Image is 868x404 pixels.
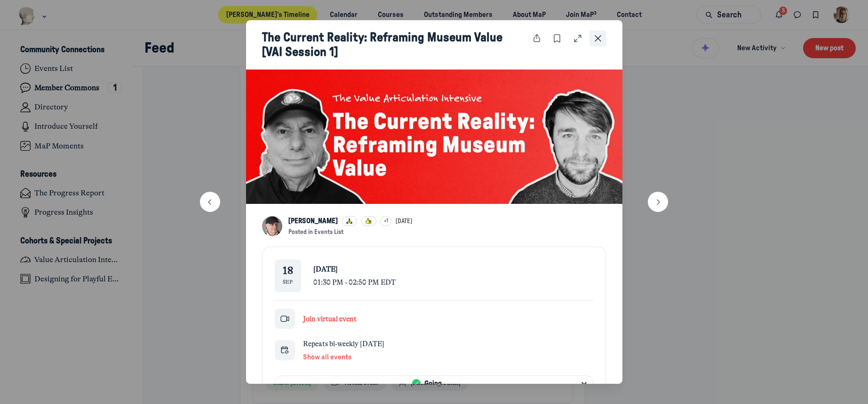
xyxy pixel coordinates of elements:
[396,218,412,225] a: [DATE]
[384,218,388,225] span: +1
[288,228,343,236] button: Posted in Events List
[303,312,357,326] a: Join virtual event
[313,265,338,273] span: [DATE]
[262,31,521,60] h4: The Current Reality: Reframing Museum Value [VAI Session 1]
[283,278,293,286] div: Sep
[246,70,622,204] img: post cover image
[283,265,293,277] div: 18
[412,379,421,388] img: Going
[303,340,384,348] span: Repeats bi-weekly [DATE]
[288,216,338,226] a: View John H Falk profile
[288,216,412,236] button: View John H Falk profile+1[DATE]Posted in Events List
[589,31,606,47] button: Close post
[569,31,586,47] button: Open post in full page
[313,278,396,287] span: 01:30 PM - 02:50 PM EDT
[549,31,565,47] button: Bookmark post
[303,354,351,361] span: Show all events
[303,315,357,323] span: Join virtual event
[303,350,351,364] button: Show all events
[275,375,593,391] button: GoingGoing
[529,31,545,47] button: Share post
[262,216,282,236] a: View John H Falk profile
[424,379,442,389] span: Going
